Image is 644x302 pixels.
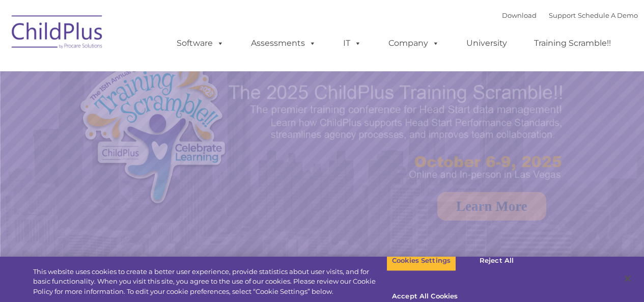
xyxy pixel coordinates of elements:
[502,11,638,19] font: |
[524,33,621,53] a: Training Scramble!!
[386,250,456,271] button: Cookies Settings
[241,33,326,53] a: Assessments
[465,250,528,271] button: Reject All
[33,267,386,297] div: This website uses cookies to create a better user experience, provide statistics about user visit...
[549,11,576,19] a: Support
[378,33,450,53] a: Company
[617,267,639,290] button: Close
[502,11,537,19] a: Download
[578,11,638,19] a: Schedule A Demo
[7,8,108,59] img: ChildPlus by Procare Solutions
[166,33,234,53] a: Software
[437,192,546,221] a: Learn More
[456,33,517,53] a: University
[333,33,372,53] a: IT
